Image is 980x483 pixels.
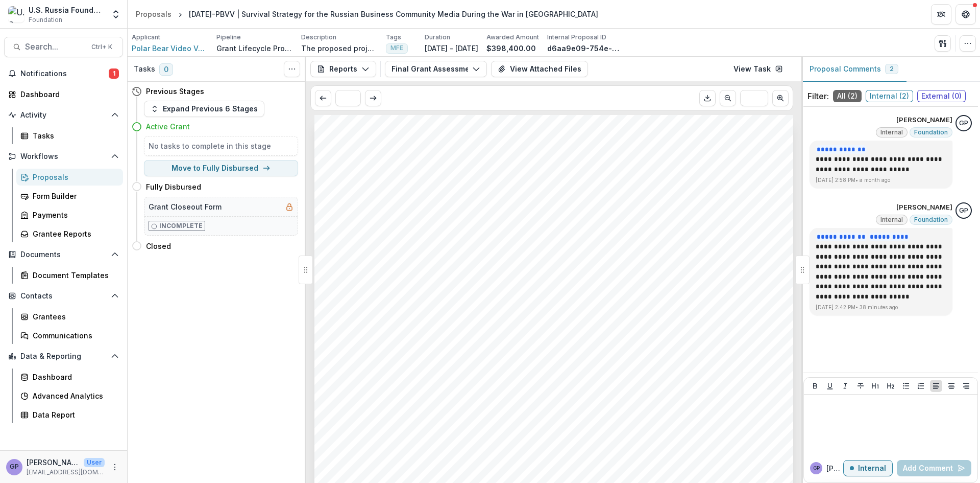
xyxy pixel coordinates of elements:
a: Proposals [132,7,176,21]
button: Add Comment [897,460,971,476]
div: Form Builder [33,191,115,201]
a: View Task [727,61,789,77]
button: Open Documents [4,246,123,263]
div: Proposals [136,9,171,19]
span: MFE [344,342,364,352]
button: Internal [843,460,893,476]
button: Move to Fully Disbursed [144,160,298,176]
div: Dashboard [20,89,115,100]
img: U.S. Russia Foundation [8,6,24,22]
button: Underline [824,380,836,392]
a: Dashboard [4,86,123,103]
span: Documents [20,250,107,259]
div: Communications [33,330,115,341]
p: [PERSON_NAME] P [826,463,843,474]
span: External ( 0 ) [917,90,966,102]
h4: Active Grant [146,121,190,132]
span: Foundation [914,129,948,136]
a: Dashboard [16,369,123,385]
button: Partners [931,4,951,25]
button: Open Contacts [4,288,123,304]
span: 0 [159,63,173,76]
div: Tasks [33,130,115,141]
a: Grantees [16,308,123,325]
button: Align Right [960,380,972,392]
div: Grantee Reports [33,228,115,239]
span: Foundation [29,15,62,25]
p: Internal Proposal ID [547,33,606,42]
button: Bullet List [900,380,912,392]
div: Dashboard [33,372,115,382]
span: FINAL GRANT ASSESSMENT [344,171,544,186]
h3: Tasks [134,65,155,74]
p: Duration [425,33,450,42]
p: The proposed project aims to sustain and develop the operations of The Bell by addressing three k... [301,43,378,54]
p: [DATE] 2:42 PM • 38 minutes ago [816,304,946,311]
p: $398,400.00 [486,43,536,54]
div: Ctrl + K [89,41,114,53]
button: Search... [4,37,123,57]
p: Pipeline [216,33,241,42]
button: Align Left [930,380,942,392]
p: Applicant [132,33,160,42]
button: Bold [809,380,821,392]
div: Advanced Analytics [33,390,115,401]
button: Get Help [955,4,976,25]
a: Communications [16,327,123,344]
p: Incomplete [159,221,203,231]
button: Ordered List [915,380,927,392]
span: Project title [344,277,405,288]
span: Contacts [20,292,107,301]
span: 1 [109,68,119,79]
span: Foundation [914,216,948,223]
a: Proposals [16,169,123,186]
span: Internal [880,216,903,223]
p: d6aa9e09-754e-4de2-9350-37d6a2791447 [547,43,624,54]
nav: breadcrumb [132,7,602,21]
p: [PERSON_NAME] [896,115,952,125]
button: Scroll to previous page [720,90,736,106]
p: [EMAIL_ADDRESS][DOMAIN_NAME] [27,468,105,477]
a: Advanced Analytics [16,387,123,404]
span: Internal ( 2 ) [866,90,913,102]
button: Download PDF [699,90,716,106]
div: [DATE]-PBVV | Survival Strategy for the Russian Business Community Media During the War in [GEOGR... [189,9,598,19]
span: Project duration [344,367,430,378]
button: Heading 2 [885,380,897,392]
div: U.S. Russia Foundation [29,5,105,15]
p: [PERSON_NAME] [896,202,952,213]
a: Form Builder [16,188,123,204]
span: Internal [880,129,903,136]
div: Gennady Podolny [959,120,968,127]
p: Filter: [807,90,829,102]
div: Payments [33,210,115,220]
span: All ( 2 ) [833,90,862,102]
p: [DATE] - [DATE] [425,43,478,54]
span: [DATE]-PBVV [344,214,403,223]
span: in [GEOGRAPHIC_DATA] [344,304,454,313]
span: Polar Bear Video Ventures Inc. [344,252,476,262]
a: Payments [16,206,123,223]
button: Open Data & Reporting [4,348,123,364]
button: Notifications1 [4,65,123,82]
p: Tags [386,33,401,42]
button: Open Activity [4,107,123,123]
button: Proposal Comments [801,57,906,82]
button: Scroll to previous page [315,90,331,106]
span: [DATE]-PBVV | Survival Strategy for the Russian Business Community Media During the War [344,291,741,301]
span: [DATE] - [DATE] [344,381,413,391]
span: Activity [20,111,107,120]
a: Polar Bear Video Ventures Inc. [132,43,208,54]
span: Grantee name [344,238,419,249]
button: Align Center [945,380,958,392]
div: Gennady Podolny [813,466,820,471]
div: Gennady Podolny [10,464,19,470]
div: Proposals [33,172,115,182]
h5: No tasks to complete in this stage [149,141,293,151]
p: Grant Lifecycle Process [216,43,293,54]
p: User [84,458,105,467]
a: Document Templates [16,267,123,284]
button: More [109,461,121,473]
span: Submission Responses [344,144,525,160]
span: Project area [344,328,408,339]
